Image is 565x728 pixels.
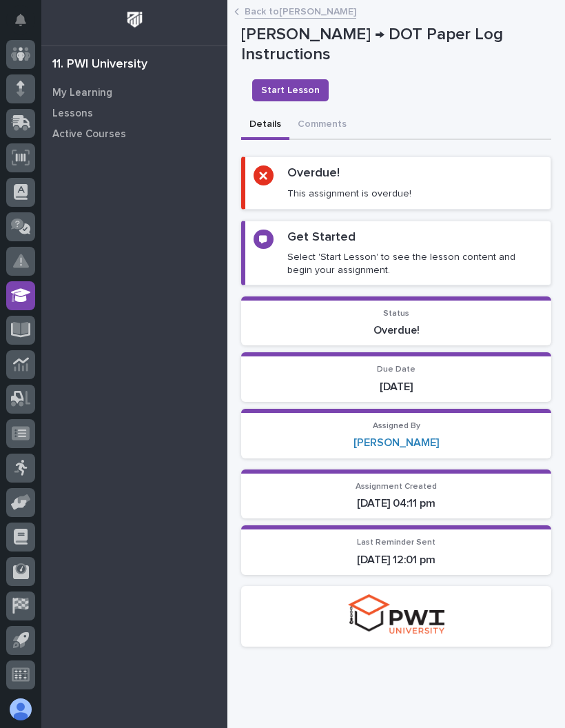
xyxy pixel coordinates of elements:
[41,82,227,103] a: My Learning
[6,695,35,724] button: users-avatar
[249,554,543,567] p: [DATE] 12:01 pm
[287,188,411,200] p: This assignment is overdue!
[41,123,227,144] a: Active Courses
[6,6,35,34] button: Notifications
[249,324,543,337] p: Overdue!
[249,497,543,510] p: [DATE] 04:11 pm
[122,7,147,32] img: Workspace Logo
[52,108,93,120] p: Lessons
[377,365,415,374] span: Due Date
[357,538,435,547] span: Last Reminder Sent
[245,3,356,19] a: Back to[PERSON_NAME]
[17,14,35,36] div: Notifications
[249,381,543,394] p: [DATE]
[52,87,112,99] p: My Learning
[252,79,329,101] button: Start Lesson
[373,422,420,430] span: Assigned By
[52,57,147,72] div: 11. PWI University
[41,103,227,123] a: Lessons
[348,594,444,634] img: pwi-university-small.png
[261,83,320,97] span: Start Lesson
[289,111,355,140] button: Comments
[356,483,437,491] span: Assignment Created
[287,230,356,246] h2: Get Started
[287,251,542,276] p: Select 'Start Lesson' to see the lesson content and begin your assignment.
[383,310,409,318] span: Status
[287,165,340,182] h2: Overdue!
[52,128,126,141] p: Active Courses
[241,25,551,65] p: [PERSON_NAME] → DOT Paper Log Instructions
[241,111,289,140] button: Details
[353,436,439,449] a: [PERSON_NAME]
